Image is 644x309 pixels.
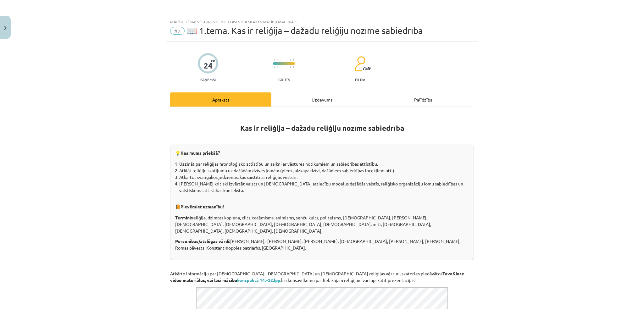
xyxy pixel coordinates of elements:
img: icon-short-line-57e1e144782c952c97e751825c79c345078a6d821885a25fce030b3d8c18986b.svg [280,66,281,68]
img: icon-short-line-57e1e144782c952c97e751825c79c345078a6d821885a25fce030b3d8c18986b.svg [284,59,284,61]
img: icon-short-line-57e1e144782c952c97e751825c79c345078a6d821885a25fce030b3d8c18986b.svg [290,66,291,68]
img: icon-short-line-57e1e144782c952c97e751825c79c345078a6d821885a25fce030b3d8c18986b.svg [277,59,278,61]
img: icon-short-line-57e1e144782c952c97e751825c79c345078a6d821885a25fce030b3d8c18986b.svg [277,66,278,68]
li: Atkārtot svarīgākos jēdzienus, kas saistīti ar reliģijas vēsturi. [179,174,469,180]
img: icon-short-line-57e1e144782c952c97e751825c79c345078a6d821885a25fce030b3d8c18986b.svg [280,59,281,61]
div: Apraksts [170,92,271,107]
strong: Termini: [175,215,192,220]
div: Palīdzība [373,92,474,107]
img: icon-short-line-57e1e144782c952c97e751825c79c345078a6d821885a25fce030b3d8c18986b.svg [290,59,291,61]
li: [PERSON_NAME] kritiski izvērtēt valsts un [DEMOGRAPHIC_DATA] attiecību modeļus dažādās valstīs, r... [179,180,469,200]
img: icon-long-line-d9ea69661e0d244f92f715978eff75569469978d946b2353a9bb055b3ed8787d.svg [287,58,287,70]
p: reliģija, dzimtas kopiena, cilts, totēmisms, animisms, senču kults, politeisms, [DEMOGRAPHIC_DATA... [175,214,469,234]
img: icon-close-lesson-0947bae3869378f0d4975bcd49f059093ad1ed9edebbc8119c70593378902aed.svg [4,26,7,30]
p: 📙 [175,203,469,211]
li: Atklāt reliģiju skatījumu uz dažādām dzīves jomām (piem., aizkapa dzīvi, dažādiem sabiedrības loc... [179,167,469,174]
img: students-c634bb4e5e11cddfef0936a35e636f08e4e9abd3cc4e673bd6f9a4125e45ecb1.svg [354,56,365,72]
span: 759 [362,65,371,71]
img: icon-short-line-57e1e144782c952c97e751825c79c345078a6d821885a25fce030b3d8c18986b.svg [293,66,294,68]
a: konspektā 14.–22.lpp. [237,277,281,283]
span: #2 [170,27,185,35]
img: icon-short-line-57e1e144782c952c97e751825c79c345078a6d821885a25fce030b3d8c18986b.svg [274,66,275,68]
p: Saņemsi [198,77,218,82]
li: Uzzināt par reliģijas hronoloģisko attīstību un saikni ar vēstures notikumiem un sabiedrības attī... [179,161,469,167]
img: icon-short-line-57e1e144782c952c97e751825c79c345078a6d821885a25fce030b3d8c18986b.svg [284,66,284,68]
p: pilda [355,77,365,82]
p: [PERSON_NAME], [PERSON_NAME], [PERSON_NAME], [DEMOGRAPHIC_DATA], [PERSON_NAME], [PERSON_NAME], Ro... [175,238,469,251]
strong: Pievērsiet uzmanību! [180,204,224,209]
div: Uzdevums [271,92,373,107]
img: icon-short-line-57e1e144782c952c97e751825c79c345078a6d821885a25fce030b3d8c18986b.svg [293,59,294,61]
p: Atkārto informāciju par [DEMOGRAPHIC_DATA], [DEMOGRAPHIC_DATA] un [DEMOGRAPHIC_DATA] reliģijas vē... [170,270,474,284]
span: XP [211,59,215,63]
span: 📖 1.tēma. Kas ir reliģija – dažādu reliģiju nozīme sabiedrībā [186,25,423,36]
strong: Personības/atslēgas vārdi: [175,238,230,244]
strong: Kas ir reliģija – dažādu reliģiju nozīme sabiedrībā [240,124,404,133]
div: 24 [204,61,213,70]
img: icon-short-line-57e1e144782c952c97e751825c79c345078a6d821885a25fce030b3d8c18986b.svg [274,59,275,61]
div: Mācību tēma: Vēstures ii - 12. klases 1. ieskaites mācību materiāls [170,19,474,24]
p: 💡 [175,150,469,157]
b: Kas mums priekšā? [180,150,220,156]
p: Grūts [278,77,290,82]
